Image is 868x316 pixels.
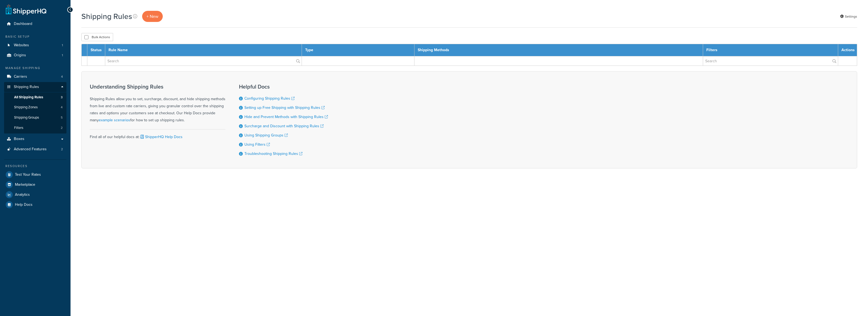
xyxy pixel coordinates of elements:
input: Search [105,56,302,66]
a: Shipping Zones 4 [4,102,66,112]
a: ShipperHQ Home [6,4,46,15]
th: Actions [838,44,857,56]
span: Origins [14,53,26,58]
button: Bulk Actions [81,33,113,41]
h3: Understanding Shipping Rules [90,84,225,90]
li: Shipping Groups [4,113,66,123]
span: Advanced Features [14,147,47,152]
th: Rule Name [105,44,302,56]
span: Filters [14,126,23,130]
span: Test Your Rates [15,172,41,177]
li: Advanced Features [4,144,66,154]
span: Carriers [14,74,27,79]
a: Advanced Features 2 [4,144,66,154]
span: Marketplace [15,183,35,187]
span: All Shipping Rules [14,95,43,100]
th: Type [302,44,414,56]
li: All Shipping Rules [4,92,66,102]
span: Analytics [15,193,30,197]
div: Manage Shipping [4,66,66,70]
th: Status [87,44,105,56]
span: 2 [61,147,63,152]
span: 1 [62,43,63,48]
div: Resources [4,164,66,168]
a: Shipping Rules [4,82,66,92]
li: Shipping Rules [4,82,66,133]
span: 2 [61,126,63,130]
a: Troubleshooting Shipping Rules [244,151,302,157]
li: Websites [4,40,66,50]
th: Shipping Methods [414,44,703,56]
span: 5 [61,115,63,120]
span: 4 [61,74,63,79]
span: 4 [61,105,63,110]
a: Origins 1 [4,50,66,60]
a: Setting up Free Shipping with Shipping Rules [244,105,325,110]
li: Carriers [4,72,66,82]
span: Shipping Groups [14,115,39,120]
a: Test Your Rates [4,170,66,180]
span: 1 [62,53,63,58]
a: Using Shipping Groups [244,132,288,138]
li: Filters [4,123,66,133]
div: Find all of our helpful docs at: [90,129,225,141]
li: Origins [4,50,66,60]
a: ShipperHQ Help Docs [139,134,183,140]
a: All Shipping Rules 3 [4,92,66,102]
div: Basic Setup [4,34,66,39]
span: Shipping Rules [14,85,39,89]
span: 3 [61,95,63,100]
a: Hide and Prevent Methods with Shipping Rules [244,114,328,120]
a: Websites 1 [4,40,66,50]
a: Analytics [4,190,66,200]
li: Shipping Zones [4,102,66,112]
span: Dashboard [14,22,32,26]
a: Help Docs [4,200,66,210]
h3: Helpful Docs [239,84,328,90]
a: example scenarios [99,117,130,123]
th: Filters [703,44,838,56]
a: Settings [840,13,857,20]
a: Carriers 4 [4,72,66,82]
a: Dashboard [4,19,66,29]
a: Configuring Shipping Rules [244,96,295,101]
span: Websites [14,43,29,48]
a: Shipping Groups 5 [4,113,66,123]
a: Marketplace [4,180,66,190]
a: Surcharge and Discount with Shipping Rules [244,123,324,129]
a: Filters 2 [4,123,66,133]
div: Shipping Rules allow you to set, surcharge, discount, and hide shipping methods from live and cus... [90,84,225,124]
span: Help Docs [15,203,33,207]
span: Shipping Zones [14,105,38,110]
h1: Shipping Rules [81,11,132,22]
span: Boxes [14,137,24,141]
a: Using Filters [244,142,270,147]
input: Search [703,56,838,66]
a: Boxes [4,134,66,144]
p: + New [142,11,163,22]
